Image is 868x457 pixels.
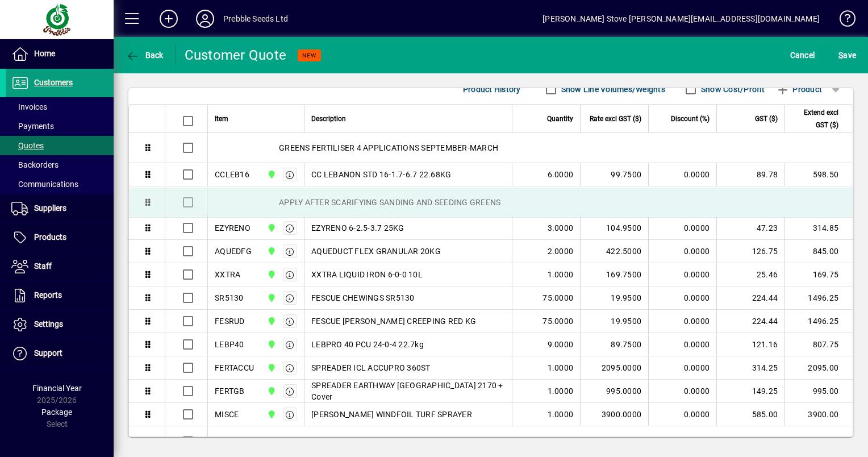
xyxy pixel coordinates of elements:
span: CHRISTCHURCH [264,245,277,257]
span: 2.0000 [548,246,574,257]
td: 0.0000 [648,333,716,356]
span: 1.0000 [548,385,574,397]
td: 0.0000 [648,217,716,240]
span: CHRISTCHURCH [264,268,277,281]
div: GRANULAR [MEDICAL_DATA] TO AID [MEDICAL_DATA] AND PREVENT LOCALISED DRY SPOT [208,426,853,456]
td: 314.85 [784,217,853,240]
td: 995.00 [784,380,853,403]
a: Staff [6,252,114,281]
a: Quotes [6,136,114,155]
div: FERTGB [215,385,245,397]
span: SPREADER ICL ACCUPRO 360ST [311,362,431,373]
div: LEBP40 [215,339,244,350]
a: Suppliers [6,194,114,223]
div: GREENS FERTILISER 4 APPLICATIONS SEPTEMBER-MARCH [208,133,853,163]
span: Item [215,113,228,125]
span: ave [838,46,856,64]
span: Product [776,80,822,98]
span: [PERSON_NAME] WINDFOIL TURF SPRAYER [311,409,472,420]
td: 314.25 [716,356,784,380]
td: 224.44 [716,310,784,333]
span: 6.0000 [548,169,574,180]
td: 0.0000 [648,163,716,186]
td: 47.23 [716,217,784,240]
span: Communications [11,180,78,189]
span: Description [311,113,346,125]
button: Save [836,45,859,65]
label: Show Line Volumes/Weights [559,84,665,95]
span: Invoices [11,102,47,111]
div: AQUEDFG [215,246,252,257]
td: 25.46 [716,263,784,286]
span: Staff [34,261,52,271]
span: EZYRENO 6-2.5-3.7 25KG [311,222,404,234]
span: 75.0000 [542,292,573,304]
span: GST ($) [755,113,778,125]
span: SPREADER EARTHWAY [GEOGRAPHIC_DATA] 2170 + Cover [311,380,505,402]
a: Products [6,223,114,252]
span: FESCUE CHEWINGS SR5130 [311,292,415,304]
span: CHRISTCHURCH [264,315,277,327]
a: Invoices [6,97,114,117]
span: CHRISTCHURCH [264,385,277,397]
span: Suppliers [34,203,66,213]
button: Cancel [787,45,818,65]
td: 807.75 [784,333,853,356]
td: 89.78 [716,163,784,186]
span: CHRISTCHURCH [264,362,277,374]
td: 149.25 [716,380,784,403]
td: 0.0000 [648,286,716,310]
div: 2095.0000 [587,362,641,373]
td: 3900.00 [784,403,853,426]
a: Communications [6,175,114,194]
td: 121.16 [716,333,784,356]
span: AQUEDUCT FLEX GRANULAR 20KG [311,246,441,257]
span: LEBPRO 40 PCU 24-0-4 22.7kg [311,339,424,350]
span: S [838,51,843,60]
span: Package [41,408,72,417]
a: Backorders [6,155,114,175]
td: 1496.25 [784,286,853,310]
span: CHRISTCHURCH [264,292,277,304]
div: 19.9500 [587,292,641,304]
span: Backorders [11,160,59,169]
div: 19.9500 [587,315,641,327]
label: Show Cost/Profit [699,84,765,95]
td: 224.44 [716,286,784,310]
td: 0.0000 [648,403,716,426]
span: 3.0000 [548,222,574,234]
span: CHRISTCHURCH [264,408,277,421]
span: Extend excl GST ($) [792,106,838,131]
a: Payments [6,117,114,136]
td: 1496.25 [784,310,853,333]
span: Settings [34,319,63,329]
a: Settings [6,310,114,339]
div: FESRUD [215,315,245,327]
td: 0.0000 [648,240,716,263]
td: 126.75 [716,240,784,263]
div: EZYRENO [215,222,251,234]
span: NEW [302,52,316,59]
span: 1.0000 [548,362,574,373]
div: 3900.0000 [587,409,641,420]
div: 99.7500 [587,169,641,180]
td: 169.75 [784,263,853,286]
span: Product History [463,80,521,98]
td: 0.0000 [648,380,716,403]
span: CHRISTCHURCH [264,222,277,234]
button: Product [770,79,828,99]
div: 169.7500 [587,269,641,280]
td: 0.0000 [648,263,716,286]
div: SR5130 [215,292,244,304]
button: Back [123,45,166,65]
div: MISCE [215,409,239,420]
span: CC LEBANON STD 16-1.7-6.7 22.68KG [311,169,451,180]
a: Reports [6,281,114,310]
a: Home [6,40,114,68]
span: CHRISTCHURCH [264,338,277,351]
span: CHRISTCHURCH [264,168,277,181]
span: Products [34,232,66,242]
span: Payments [11,122,54,131]
span: Rate excl GST ($) [590,113,641,125]
div: 104.9500 [587,222,641,234]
